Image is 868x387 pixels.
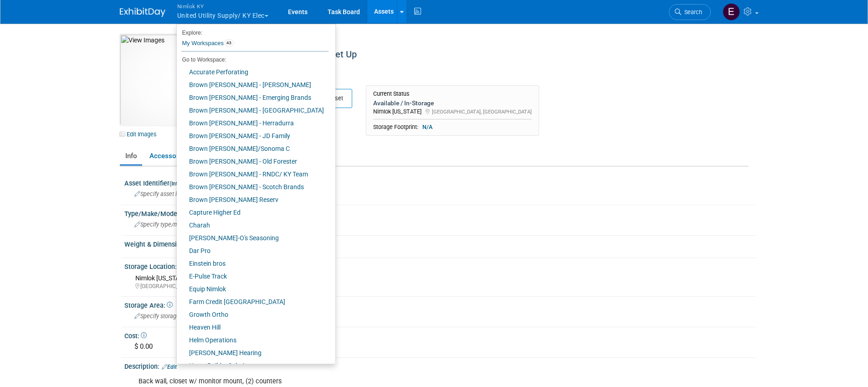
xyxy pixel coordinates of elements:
div: Description: [124,360,755,372]
a: [PERSON_NAME] Hearing [177,346,329,359]
a: Home Builder Solutions [177,359,329,372]
div: [GEOGRAPHIC_DATA], [GEOGRAPHIC_DATA] [135,283,749,290]
span: Specify asset identifier [134,191,198,197]
a: Brown [PERSON_NAME] - JD Family [177,129,329,142]
span: Nimlok KY [177,1,268,11]
span: Nimlok [US_STATE] [373,108,421,115]
a: Brown [PERSON_NAME] Reserv [177,193,329,206]
img: ExhibitDay [120,8,165,17]
a: Heaven Hill [177,321,329,334]
div: Weight & Dimensions [124,237,755,250]
a: Brown [PERSON_NAME] - [GEOGRAPHIC_DATA] [177,104,329,117]
a: Brown [PERSON_NAME] - [PERSON_NAME] [177,78,329,91]
a: E-Pulse Track [177,270,329,283]
a: My Workspaces43 [181,36,329,51]
li: Explore: [177,27,329,36]
a: Brown [PERSON_NAME] - Emerging Brands [177,91,329,104]
div: Storage Footprint: [373,123,532,131]
a: Dar Pro [177,244,329,257]
a: [PERSON_NAME]-O's Seasoning [177,232,329,244]
div: Type/Make/Model: [124,207,755,218]
a: Accurate Perforating [177,66,329,78]
span: Specify storage area [134,313,192,320]
a: Brown [PERSON_NAME] - Herradurra [177,117,329,129]
img: Elizabeth Griffin [723,3,740,21]
span: Storage Area: [124,302,173,309]
div: Current Status [373,90,532,98]
a: Info [120,148,142,164]
a: Edit [162,364,177,370]
a: Search [669,4,711,20]
div: $ 0.00 [131,340,749,354]
div: DISPLAY - 10x20 Set Up [256,46,673,63]
span: 43 [224,39,234,46]
a: Einstein bros [177,257,329,270]
div: Asset Identifier : [124,176,755,188]
span: N/A [420,123,435,131]
a: Brown [PERSON_NAME] - Scotch Brands [177,181,329,193]
a: Brown [PERSON_NAME]/Sonoma C [177,142,329,155]
span: [GEOGRAPHIC_DATA], [GEOGRAPHIC_DATA] [432,108,532,115]
div: Tags [259,68,673,83]
div: Storage Location: [124,260,755,272]
a: Edit Images [120,129,160,140]
a: Farm Credit [GEOGRAPHIC_DATA] [177,295,329,308]
a: Brown [PERSON_NAME] - RNDC/ KY Team [177,168,329,181]
div: Cost: [124,329,755,341]
a: Growth Ortho [177,308,329,321]
a: Helm Operations [177,334,329,346]
a: Brown [PERSON_NAME] - Old Forester [177,155,329,168]
small: (Internal Asset Id) [169,181,214,187]
span: Search [681,9,702,15]
a: Capture Higher Ed [177,206,329,219]
a: Equip Nimlok [177,283,329,295]
img: View Images [120,34,240,125]
span: Nimlok [US_STATE] [135,274,188,282]
div: Available / In-Storage [373,99,532,107]
a: Charah [177,219,329,232]
span: Specify type/make/model [134,221,206,228]
a: Accessories [144,148,193,164]
li: Go to Workspace: [177,54,329,66]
